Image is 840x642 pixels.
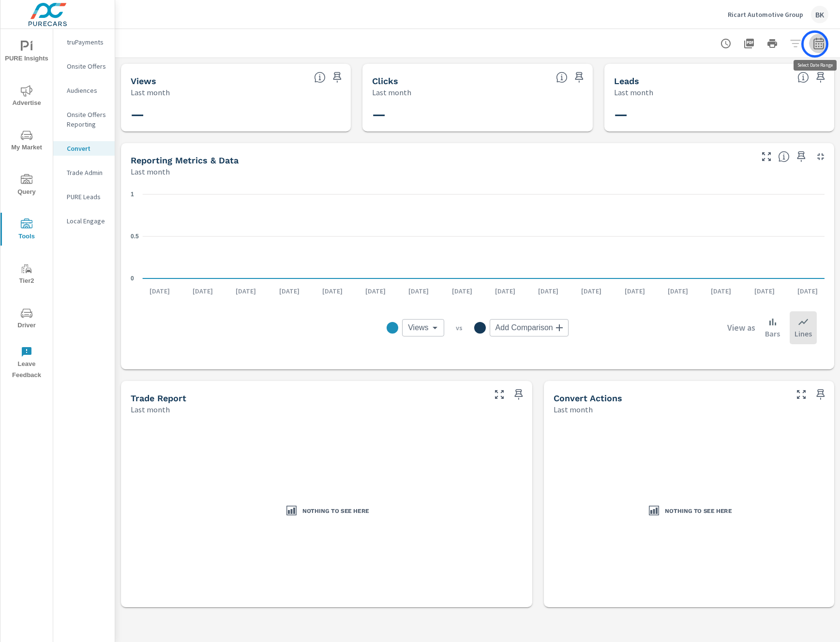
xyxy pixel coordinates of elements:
h5: Views [131,76,156,86]
div: Add Comparison [490,319,569,336]
button: Make Fullscreen [794,387,809,402]
span: The Number of Times the PureCars MVH was Viewed [314,72,326,83]
span: Views [408,323,428,333]
span: Add Comparison [495,323,553,333]
p: Last month [131,87,170,98]
div: Onsite Offers [53,59,115,73]
h5: Convert Actions [554,393,622,403]
h6: View as [727,323,755,333]
span: Save this to your personalized report [571,70,587,85]
text: 0.5 [131,233,139,240]
p: Audiences [67,86,107,95]
p: Trade Admin [67,168,107,177]
p: [DATE] [618,286,652,296]
p: [DATE] [704,286,738,296]
div: Local Engage [53,214,115,228]
p: vs [444,323,474,332]
h3: Nothing to see here [302,507,369,515]
button: Print Report [763,34,782,53]
p: [DATE] [531,286,565,296]
span: Advertise [3,85,50,109]
h5: Leads [614,76,639,86]
p: Convert [67,144,107,153]
p: [DATE] [359,286,392,296]
p: Ricart Automotive Group [728,10,803,19]
div: Convert [53,141,115,156]
span: The Combined Number of Leads the MVH and Trade Tool Generated [797,72,809,83]
h3: — [372,106,583,123]
div: Views [402,319,444,336]
p: Last month [372,87,411,98]
span: Save this to your personalized report [511,387,526,402]
p: Bars [765,328,780,339]
p: Onsite Offers Reporting [67,110,107,129]
button: Minimize Widget [813,149,828,164]
p: [DATE] [315,286,349,296]
p: Lines [795,328,812,339]
span: Save this to your personalized report [794,149,809,164]
button: "Export Report to PDF" [739,34,759,53]
h5: Trade Report [131,393,186,403]
p: [DATE] [661,286,695,296]
span: Save this to your personalized report [813,70,828,85]
h3: — [614,106,825,123]
p: [DATE] [748,286,781,296]
text: 0 [131,275,134,282]
h5: Clicks [372,76,398,86]
p: truPayments [67,37,107,47]
span: Query [3,174,50,198]
h3: Nothing to see here [665,507,732,515]
p: Last month [131,404,170,415]
div: truPayments [53,35,115,49]
p: [DATE] [488,286,522,296]
button: Make Fullscreen [759,149,774,164]
p: [DATE] [402,286,435,296]
span: My Market [3,130,50,153]
h3: — [131,106,341,123]
p: [DATE] [186,286,220,296]
p: [DATE] [445,286,479,296]
div: nav menu [0,29,53,385]
p: PURE Leads [67,192,107,202]
span: Tier2 [3,263,50,287]
span: Driver [3,307,50,331]
p: [DATE] [143,286,177,296]
div: Audiences [53,83,115,98]
p: Local Engage [67,216,107,226]
span: The Combined Number of Times the PureCars MVH And Trade Tool were Clicked [556,72,568,83]
span: Understand value report data over time and see how metrics compare to each other. [778,151,790,162]
span: Leave Feedback [3,346,50,381]
p: [DATE] [229,286,263,296]
div: Onsite Offers Reporting [53,107,115,131]
button: Make Fullscreen [492,387,507,402]
p: [DATE] [272,286,306,296]
p: Onsite Offers [67,61,107,71]
h5: Reporting Metrics & Data [131,155,239,165]
p: Last month [131,166,170,177]
p: [DATE] [574,286,608,296]
p: Last month [614,87,653,98]
p: [DATE] [791,286,825,296]
span: Save this to your personalized report [330,70,345,85]
div: PURE Leads [53,190,115,204]
span: Tools [3,219,50,242]
p: Last month [554,404,593,415]
div: Trade Admin [53,165,115,180]
span: Save this to your personalized report [813,387,828,402]
div: BK [811,6,828,23]
span: PURE Insights [3,41,50,64]
text: 1 [131,191,134,198]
